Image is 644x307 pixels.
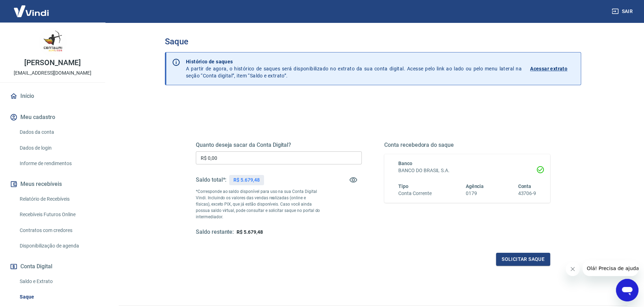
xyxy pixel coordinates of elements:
[8,259,97,274] button: Conta Digital
[616,279,638,301] iframe: Botão para abrir a janela de mensagens
[196,188,320,220] p: *Corresponde ao saldo disponível para uso na sua Conta Digital Vindi. Incluindo os valores das ve...
[518,183,531,189] span: Conta
[17,125,97,139] a: Dados da conta
[398,161,412,166] span: Banco
[8,109,97,125] button: Meu cadastro
[8,176,97,192] button: Meus recebíveis
[398,190,431,197] h6: Conta Corrente
[8,88,97,104] a: Início
[14,69,91,77] p: [EMAIL_ADDRESS][DOMAIN_NAME]
[566,262,580,276] iframe: Fechar mensagem
[530,65,567,72] p: Acessar extrato
[17,239,97,253] a: Disponibilização de agenda
[237,229,263,235] span: R$ 5.679,48
[233,176,259,184] p: R$ 5.679,48
[610,5,636,18] button: Sair
[17,290,97,304] a: Saque
[398,183,408,189] span: Tipo
[17,141,97,155] a: Dados de login
[186,58,522,65] p: Histórico de saques
[466,190,484,197] h6: 0179
[398,167,536,174] h6: BANCO DO BRASIL S.A.
[17,223,97,238] a: Contratos com credores
[582,261,638,276] iframe: Mensagem da empresa
[530,58,575,79] a: Acessar extrato
[39,28,67,56] img: dd6b44d6-53e7-4c2f-acc0-25087f8ca7ac.jpeg
[165,37,581,46] h3: Saque
[196,142,362,149] h5: Quanto deseja sacar da Conta Digital?
[24,59,80,67] p: [PERSON_NAME]
[518,190,536,197] h6: 43706-9
[8,0,54,22] img: Vindi
[17,207,97,222] a: Recebíveis Futuros Online
[17,192,97,206] a: Relatório de Recebíveis
[4,5,59,11] span: Olá! Precisa de ajuda?
[384,142,550,149] h5: Conta recebedora do saque
[196,176,226,183] h5: Saldo total*:
[186,58,522,79] p: A partir de agora, o histórico de saques será disponibilizado no extrato da sua conta digital. Ac...
[17,156,97,171] a: Informe de rendimentos
[496,253,550,266] button: Solicitar saque
[17,274,97,289] a: Saldo e Extrato
[466,183,484,189] span: Agência
[196,228,234,236] h5: Saldo restante:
